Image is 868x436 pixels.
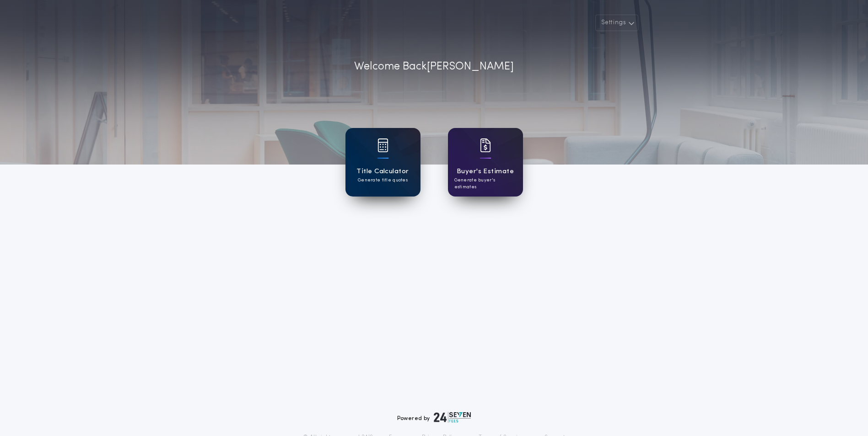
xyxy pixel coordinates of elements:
[480,138,491,152] img: card icon
[454,177,517,191] p: Generate buyer's estimates
[354,58,514,75] p: Welcome Back [PERSON_NAME]
[356,166,409,177] h1: Title Calculator
[345,128,421,197] a: card iconTitle CalculatorGenerate title quotes
[397,412,471,423] div: Powered by
[358,177,408,184] p: Generate title quotes
[457,166,514,177] h1: Buyer's Estimate
[377,138,388,152] img: card icon
[434,412,471,423] img: logo
[448,128,523,197] a: card iconBuyer's EstimateGenerate buyer's estimates
[595,15,638,31] button: Settings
